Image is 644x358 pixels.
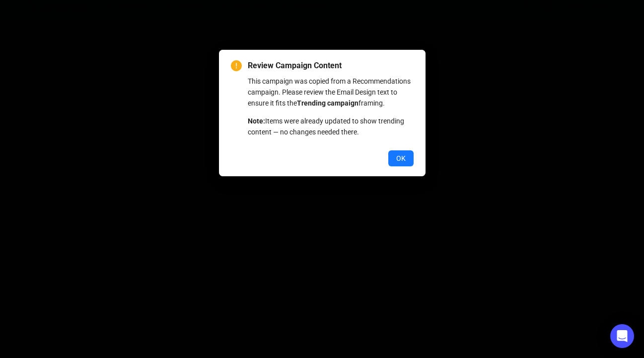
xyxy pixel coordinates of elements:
[396,153,406,164] span: OK
[388,150,414,166] button: OK
[248,116,414,137] p: Items were already updated to show trending content — no changes needed there.
[248,76,414,109] p: This campaign was copied from a Recommendations campaign. Please review the Email Design text to ...
[248,60,414,72] span: Review Campaign Content
[248,117,265,125] strong: Note:
[297,99,358,107] strong: Trending campaign
[231,60,242,71] span: exclamation-circle
[610,324,634,348] div: Open Intercom Messenger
